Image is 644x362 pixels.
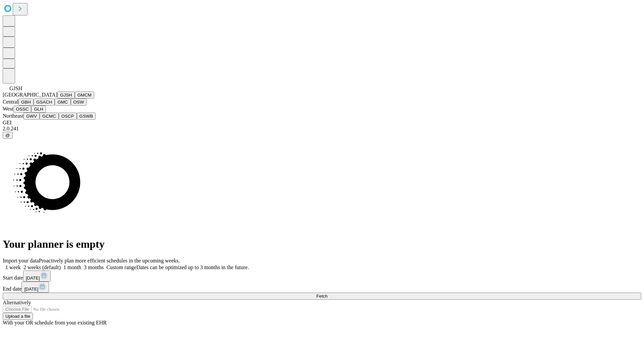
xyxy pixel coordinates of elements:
[3,106,13,112] span: West
[31,106,46,113] button: GLH
[84,264,104,270] span: 3 months
[137,264,249,270] span: Dates can be optimized up to 3 months in the future.
[5,133,10,138] span: @
[9,85,22,91] span: GJSH
[3,92,57,98] span: [GEOGRAPHIC_DATA]
[3,300,31,305] span: Alternatively
[3,113,23,119] span: Northeast
[59,113,77,120] button: OSCP
[3,282,641,293] div: End date
[55,99,70,106] button: GMC
[24,287,38,292] span: [DATE]
[3,126,641,132] div: 2.0.241
[23,270,51,282] button: [DATE]
[18,99,34,106] button: GBH
[21,282,49,293] button: [DATE]
[3,132,13,139] button: @
[3,270,641,282] div: Start date
[5,264,21,270] span: 1 week
[3,258,39,263] span: Import your data
[3,238,641,250] h1: Your planner is empty
[3,320,107,325] span: With your OR schedule from your existing EHR
[3,99,18,105] span: Central
[3,293,641,300] button: Fetch
[106,264,136,270] span: Custom range
[23,264,61,270] span: 2 weeks (default)
[71,99,87,106] button: OSW
[57,92,75,99] button: GJSH
[40,113,59,120] button: GCMC
[316,294,327,299] span: Fetch
[75,92,94,99] button: GMCM
[34,99,55,106] button: GSACH
[3,120,641,126] div: GEI
[23,113,40,120] button: GWV
[77,113,96,120] button: GSWB
[39,258,180,263] span: Proactively plan more efficient schedules in the upcoming weeks.
[3,313,33,320] button: Upload a file
[63,264,81,270] span: 1 month
[26,276,40,281] span: [DATE]
[13,106,32,113] button: OSSC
